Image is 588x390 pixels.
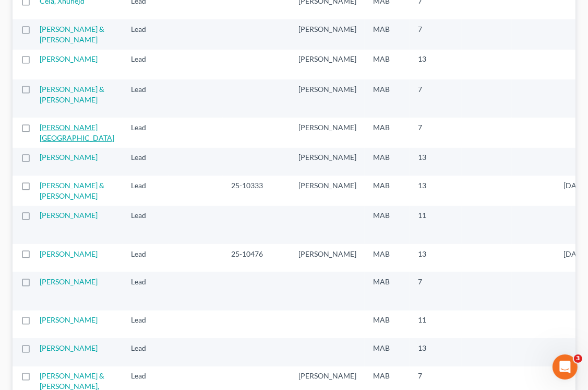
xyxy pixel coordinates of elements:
td: Lead [123,176,169,205]
td: MAB [365,206,410,244]
td: 25-10476 [223,244,290,272]
td: Lead [123,272,169,310]
td: [PERSON_NAME] [290,176,365,205]
td: 11 [410,206,462,244]
a: [PERSON_NAME][GEOGRAPHIC_DATA] [40,123,114,142]
td: [PERSON_NAME] [290,50,365,79]
td: MAB [365,19,410,49]
td: 13 [410,148,462,176]
td: Lead [123,311,169,338]
iframe: Intercom live chat [553,354,578,380]
span: 3 [574,354,582,363]
a: [PERSON_NAME] & [PERSON_NAME] [40,25,104,44]
td: [PERSON_NAME] [290,244,365,272]
td: 13 [410,50,462,79]
td: MAB [365,118,410,147]
td: 13 [410,244,462,272]
td: MAB [365,311,410,338]
td: [PERSON_NAME] [290,79,365,118]
td: Lead [123,19,169,49]
td: Lead [123,79,169,118]
td: MAB [365,338,410,366]
td: MAB [365,148,410,176]
td: 7 [410,118,462,147]
td: Lead [123,244,169,272]
a: [PERSON_NAME] [40,249,98,258]
a: [PERSON_NAME] [40,343,98,352]
td: MAB [365,272,410,310]
a: [PERSON_NAME] [40,315,98,324]
a: [PERSON_NAME] [40,211,98,220]
td: 7 [410,79,462,118]
a: [PERSON_NAME] [40,54,98,63]
a: [PERSON_NAME] [40,277,98,286]
td: 11 [410,311,462,338]
td: MAB [365,176,410,205]
a: [PERSON_NAME] [40,153,98,162]
td: MAB [365,244,410,272]
td: 13 [410,176,462,205]
td: 7 [410,272,462,310]
td: Lead [123,50,169,79]
td: Lead [123,206,169,244]
td: 7 [410,19,462,49]
td: Lead [123,148,169,176]
td: 13 [410,338,462,366]
td: MAB [365,50,410,79]
td: Lead [123,338,169,366]
a: [PERSON_NAME] & [PERSON_NAME] [40,181,104,200]
a: [PERSON_NAME] & [PERSON_NAME] [40,85,104,104]
td: 25-10333 [223,176,290,205]
td: Lead [123,118,169,147]
td: [PERSON_NAME] [290,148,365,176]
td: [PERSON_NAME] [290,118,365,147]
td: MAB [365,79,410,118]
td: [PERSON_NAME] [290,19,365,49]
